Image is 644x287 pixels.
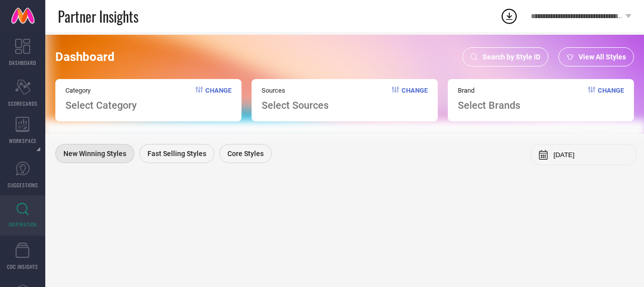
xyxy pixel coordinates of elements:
[598,87,624,111] span: Change
[8,100,38,107] span: SCORECARDS
[65,87,137,94] span: Category
[55,50,115,64] span: Dashboard
[147,150,206,158] span: Fast Selling Styles
[401,87,428,111] span: Change
[9,221,37,228] span: INSPIRATION
[262,87,329,94] span: Sources
[262,99,329,111] span: Select Sources
[553,151,629,159] input: Select month
[65,99,137,111] span: Select Category
[458,87,520,94] span: Brand
[579,53,626,61] span: View All Styles
[482,53,540,61] span: Search by Style ID
[9,137,37,145] span: WORKSPACE
[9,59,36,66] span: DASHBOARD
[58,6,138,27] span: Partner Insights
[500,7,518,25] div: Open download list
[458,99,520,111] span: Select Brands
[63,150,126,158] span: New Winning Styles
[7,263,38,270] span: CDC INSIGHTS
[8,181,38,189] span: SUGGESTIONS
[205,87,231,111] span: Change
[227,150,264,158] span: Core Styles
